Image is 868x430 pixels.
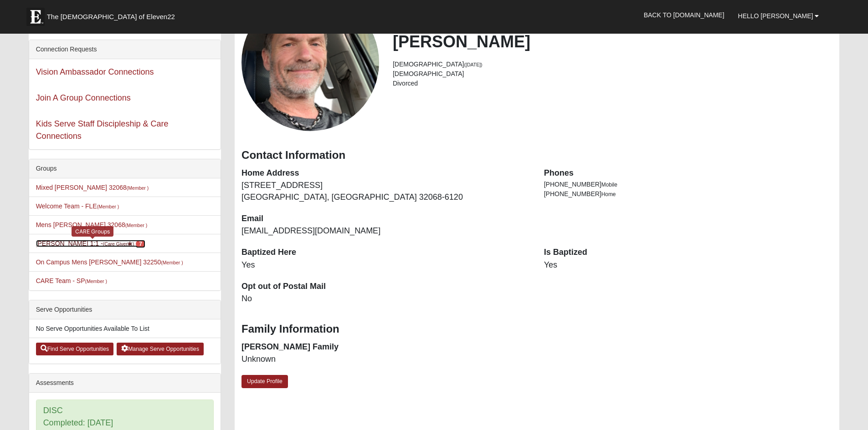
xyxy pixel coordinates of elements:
[241,213,530,225] dt: Email
[26,8,45,26] img: Eleven22 logo
[601,191,616,197] span: Home
[241,323,832,336] h3: Family Information
[241,167,530,179] dt: Home Address
[36,258,183,266] a: On Campus Mens [PERSON_NAME] 32250(Member )
[36,67,154,76] a: Vision Ambassador Connections
[393,79,832,88] li: Divorced
[241,225,530,237] dd: [EMAIL_ADDRESS][DOMAIN_NAME]
[544,189,833,199] li: [PHONE_NUMBER]
[161,260,183,265] small: (Member )
[36,221,148,228] a: Mens [PERSON_NAME] 32068(Member )
[393,60,832,69] li: [DEMOGRAPHIC_DATA]
[544,259,833,271] dd: Yes
[29,40,221,59] div: Connection Requests
[241,281,530,293] dt: Opt out of Postal Mail
[29,374,221,393] div: Assessments
[601,182,617,188] span: Mobile
[36,184,149,191] a: Mixed [PERSON_NAME] 32068(Member )
[731,5,826,27] a: Hello [PERSON_NAME]
[241,149,832,162] h3: Contact Information
[29,300,221,319] div: Serve Opportunities
[393,32,832,51] h2: [PERSON_NAME]
[136,240,145,248] span: number of pending members
[544,247,833,258] dt: Is Baptized
[241,354,530,365] dd: Unknown
[544,167,833,179] dt: Phones
[85,278,107,284] small: (Member )
[544,180,833,189] li: [PHONE_NUMBER]
[241,341,530,353] dt: [PERSON_NAME] Family
[47,12,175,21] span: The [DEMOGRAPHIC_DATA] of Eleven22
[29,159,221,178] div: Groups
[103,241,134,247] small: (Care Giver )
[22,3,204,26] a: The [DEMOGRAPHIC_DATA] of Eleven22
[464,62,483,67] small: ([DATE])
[125,223,147,228] small: (Member )
[127,185,149,191] small: (Member )
[117,343,204,355] a: Manage Serve Opportunities
[241,247,530,258] dt: Baptized Here
[241,259,530,271] dd: Yes
[36,93,131,102] a: Join A Group Connections
[241,375,288,388] a: Update Profile
[97,204,119,209] small: (Member )
[36,277,107,284] a: CARE Team - SP(Member )
[36,202,119,210] a: Welcome Team - FLE(Member )
[241,293,530,305] dd: No
[29,319,221,338] li: No Serve Opportunities Available To List
[36,240,145,247] a: [PERSON_NAME] 1:1 -(Care Giver) 7
[393,69,832,79] li: [DEMOGRAPHIC_DATA]
[36,119,169,141] a: Kids Serve Staff Discipleship & Care Connections
[637,4,731,26] a: Back to [DOMAIN_NAME]
[738,12,813,20] span: Hello [PERSON_NAME]
[72,226,113,237] div: CARE Groups
[36,343,114,355] a: Find Serve Opportunities
[241,180,530,203] dd: [STREET_ADDRESS] [GEOGRAPHIC_DATA], [GEOGRAPHIC_DATA] 32068-6120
